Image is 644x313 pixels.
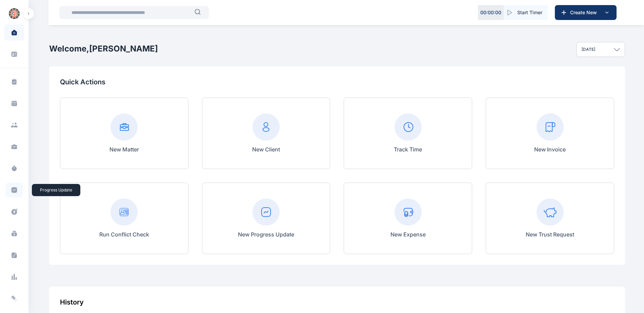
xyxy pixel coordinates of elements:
p: New Client [252,145,280,153]
button: Start Timer [504,5,548,20]
p: New Invoice [534,145,566,153]
p: New Expense [390,230,426,238]
p: Quick Actions [60,77,614,87]
p: Track Time [394,145,422,153]
p: New Trust Request [526,230,574,238]
span: Create New [567,9,603,16]
h2: Welcome, [PERSON_NAME] [49,43,158,54]
p: [DATE] [582,47,595,52]
p: New Progress Update [238,230,294,238]
span: Start Timer [517,9,542,16]
p: New Matter [109,145,139,153]
div: History [60,297,614,307]
p: Run Conflict Check [99,230,149,238]
p: 00 : 00 : 00 [480,9,501,16]
button: Create New [555,5,617,20]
